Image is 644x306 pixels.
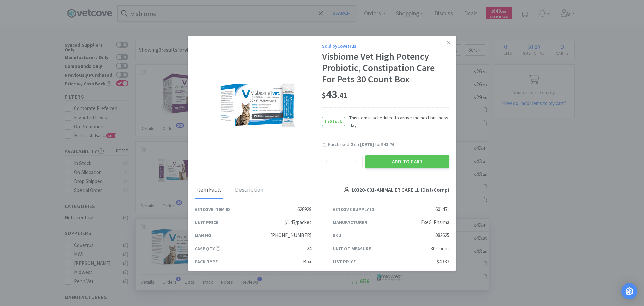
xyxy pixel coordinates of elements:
span: $ [322,91,326,100]
div: Unit Price [195,219,218,226]
div: Vetcove Supply ID [333,206,374,213]
div: 30 Count [431,245,449,253]
div: Pack Type [195,258,218,265]
div: List Price [333,258,356,265]
span: . 41 [337,91,347,100]
div: Manufacturer [333,219,367,226]
div: $1.45/packet [285,218,311,226]
span: This item is scheduled to arrive the next business day [345,114,449,129]
div: Man No. [195,232,213,239]
div: Description [233,182,265,199]
div: Visbiome Vet High Potency Probiotic, Constipation Care For Pets 30 Count Box [322,51,449,85]
div: ExeGi Pharma [421,218,449,226]
div: Purchased on for [328,141,449,148]
div: SKU [333,232,341,239]
div: Item Facts [195,182,223,199]
div: Case Qty. [195,245,220,252]
h4: 10320-001 - ANIMAL ER CARE LL (Dist/Comp) [342,186,449,194]
div: 628929 [297,205,311,213]
span: [DATE] [360,141,374,147]
div: Sold by Covetrus [322,42,449,50]
span: In Stock [322,117,345,126]
div: Unit of Measure [333,245,371,252]
div: Box [303,258,311,266]
div: $49.37 [437,258,449,266]
div: 082625 [435,231,449,239]
div: Vetcove Item ID [195,206,230,213]
span: 43 [322,88,347,101]
div: [PHONE_NUMBER] [270,231,311,239]
div: 24 [307,245,311,253]
img: 40f4515a630f48ee86caf5d44fa46b62_601451.png [216,79,300,131]
span: 2 [351,141,353,147]
button: Add to Cart [365,155,449,168]
div: 601451 [435,205,449,213]
div: Open Intercom Messenger [621,283,637,299]
span: $41.76 [381,141,394,147]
